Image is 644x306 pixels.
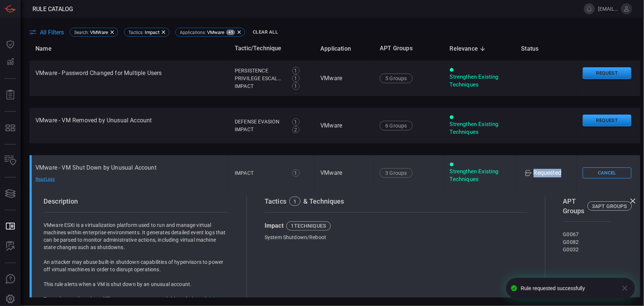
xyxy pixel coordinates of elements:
div: Strengthen Existing Techniques [450,168,510,184]
th: APT Groups [374,38,444,59]
td: VMware - VM Removed by Unusual Account [30,108,229,143]
button: Cards [1,185,19,203]
td: VMware [314,108,374,143]
span: Impact [145,30,159,35]
span: VMware [207,30,224,35]
p: This rule alerts when a VM is shut down by an unusual account. [44,280,229,288]
td: VMware [314,155,374,191]
div: 2 [292,126,300,133]
span: [EMAIL_ADDRESS][DOMAIN_NAME] [598,6,618,12]
div: APT Groups [563,197,611,215]
button: All Filters [30,29,64,36]
button: Request [583,115,631,127]
span: +1 [226,30,235,35]
div: 1 [292,67,300,74]
div: Impact [235,82,284,90]
div: Defense Evasion [235,118,284,126]
div: G0032 [563,246,611,253]
div: System Shutdown/Reboot [265,234,347,241]
div: Description [44,197,229,206]
div: 3 APT GROUPS [592,204,627,209]
p: An attacker may abuse built-in shutdown capabilities of hypervisors to power off virtual machines... [44,258,229,273]
div: 6 Groups [380,121,412,130]
div: 1 [292,118,300,126]
button: Dashboard [1,35,19,53]
div: Impact [235,126,284,133]
span: VMWare [90,30,108,35]
div: Tactics & Techniques [265,197,527,206]
button: Cancel [583,167,631,179]
span: Rule Catalog [32,6,73,13]
div: Tactics:Impact [124,28,169,37]
button: Request [583,67,631,79]
div: 1 [293,199,296,204]
p: VMware ESXi is a virtualization platform used to run and manage virtual machines within enterpris... [44,221,229,251]
span: Tactics : [128,30,144,35]
div: 1 techniques [291,223,326,228]
div: Privilege Escalation [235,75,284,82]
span: Application [320,44,361,53]
div: Applications:VMware+1 [175,28,245,37]
th: Tactic/Technique [229,38,314,59]
div: Rule requested successfully [521,285,615,291]
span: All Filters [40,29,64,36]
div: Persistence [235,67,284,75]
td: VMware [314,61,374,96]
div: Impact [265,221,347,231]
button: Inventory [1,152,19,170]
div: 5 Groups [380,74,412,83]
button: Clear All [251,27,280,38]
div: 3 Groups [380,168,412,178]
button: Rule Catalog [1,218,19,235]
div: G0067 [563,231,611,238]
button: ALERT ANALYSIS [1,238,19,255]
span: Applications : [180,30,206,35]
span: Status [521,44,548,53]
span: Search : [74,30,89,35]
div: 1 [292,75,300,82]
div: Read Less [35,176,87,182]
span: Name [35,44,61,53]
button: Detections [1,53,19,71]
button: Reports [1,86,19,104]
div: Impact [235,169,284,177]
button: Ask Us A Question [1,271,19,288]
td: VMware - Password Changed for Multiple Users [30,61,229,96]
a: click here [202,296,224,302]
div: Strengthen Existing Techniques [450,73,510,89]
div: Requested [521,169,566,177]
td: VMware - VM Shut Down by Unusual Account [30,155,229,191]
div: Strengthen Existing Techniques [450,120,510,136]
div: 1 [292,82,300,90]
p: To read more about how different ransomwares used this technique . [44,295,229,303]
div: G0082 [563,238,611,246]
div: 1 [292,169,300,177]
button: MITRE - Detection Posture [1,119,19,137]
div: Search:VMWare [70,28,118,37]
span: Relevance [450,44,488,53]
